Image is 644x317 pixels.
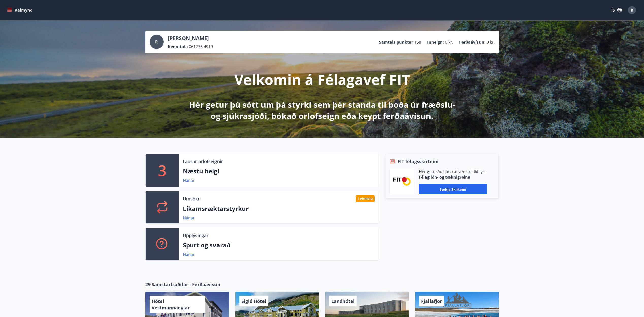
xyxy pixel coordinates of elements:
p: Inneign : [427,39,444,45]
p: Umsókn [183,195,201,202]
span: 061276-4919 [189,44,213,49]
p: Næstu helgi [183,167,375,175]
span: 0 kr. [487,39,495,45]
button: ÍS [608,6,625,15]
span: 158 [414,39,421,45]
p: Ferðaávísun : [459,39,486,45]
p: Lausar orlofseignir [183,158,223,165]
p: Kennitala [168,44,188,49]
p: Hér geturðu sótt rafræn skilríki fyrir [419,169,487,174]
span: Hótel Vestmannaeyjar [152,298,190,311]
p: 3 [158,161,166,180]
p: [PERSON_NAME] [168,35,213,42]
img: FPQVkF9lTnNbbaRSFyT17YYeljoOGk5m51IhT0bO.png [393,177,411,185]
a: Nánar [183,215,195,221]
button: Sækja skírteini [419,184,487,194]
span: Sigló Hótel [241,298,266,304]
p: Velkomin á Félagavef FIT [234,70,410,89]
button: menu [6,6,35,15]
button: R [626,4,638,16]
span: Fjallafjör [421,298,442,304]
a: Nánar [183,252,195,257]
p: Líkamsræktarstyrkur [183,204,375,213]
span: 0 kr. [445,39,453,45]
span: Samstarfsaðilar í Ferðaávísun [152,281,220,288]
p: Samtals punktar [379,39,413,45]
p: Félag iðn- og tæknigreina [419,174,487,180]
p: Upplýsingar [183,232,208,239]
span: 29 [145,281,151,288]
a: Nánar [183,178,195,183]
span: Landhótel [331,298,355,304]
p: Hér getur þú sótt um þá styrki sem þér standa til boða úr fræðslu- og sjúkrasjóði, bókað orlofsei... [188,99,456,121]
span: R [155,39,158,45]
span: R [631,7,633,13]
span: FIT félagsskírteini [398,158,439,165]
div: Í vinnslu [356,195,375,202]
p: Spurt og svarað [183,241,375,249]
